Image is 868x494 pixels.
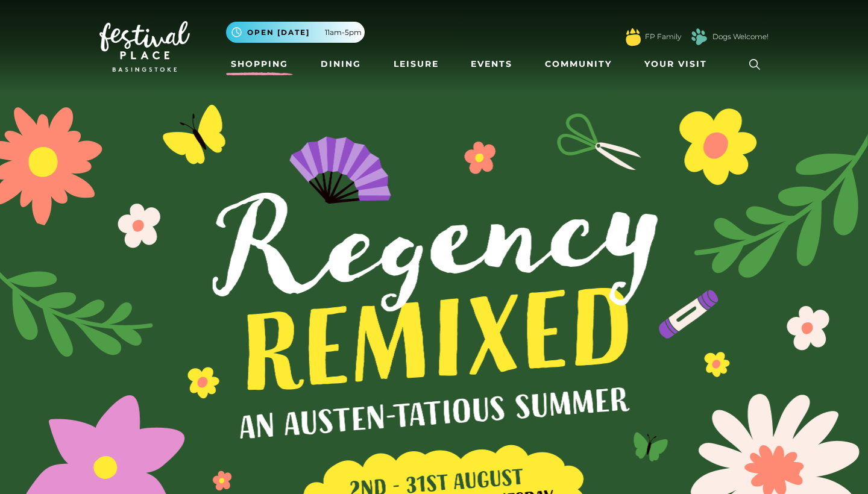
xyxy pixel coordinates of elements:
a: Your Visit [640,53,718,75]
span: Open [DATE] [247,27,310,38]
a: Community [540,53,617,75]
span: 11am-5pm [325,27,362,38]
button: Open [DATE] 11am-5pm [226,22,365,43]
a: Leisure [389,53,444,75]
a: Shopping [226,53,293,75]
img: Festival Place Logo [99,21,190,72]
a: Dogs Welcome! [712,31,769,42]
a: Dining [316,53,366,75]
a: FP Family [645,31,681,42]
a: Events [466,53,517,75]
span: Your Visit [644,58,707,70]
